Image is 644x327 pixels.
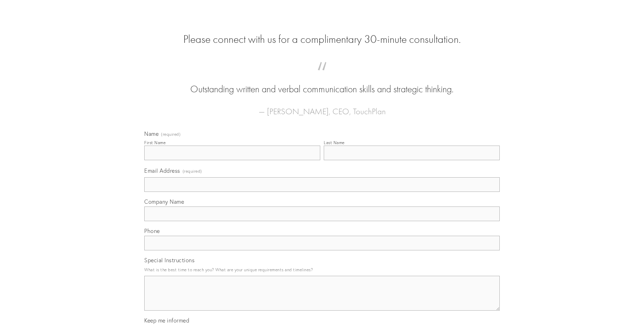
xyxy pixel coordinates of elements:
span: (required) [183,166,202,176]
span: Name [144,130,159,137]
div: Last Name [324,140,345,145]
span: Phone [144,227,160,234]
p: What is the best time to reach you? What are your unique requirements and timelines? [144,265,500,274]
blockquote: Outstanding written and verbal communication skills and strategic thinking. [155,69,489,96]
span: Email Address [144,167,180,174]
span: “ [155,69,489,83]
span: Keep me informed [144,317,189,324]
span: (required) [161,132,181,137]
div: First Name [144,140,166,145]
figcaption: — [PERSON_NAME], CEO, TouchPlan [155,96,489,118]
span: Special Instructions [144,257,194,264]
span: Company Name [144,198,184,205]
h2: Please connect with us for a complimentary 30-minute consultation. [144,33,500,46]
